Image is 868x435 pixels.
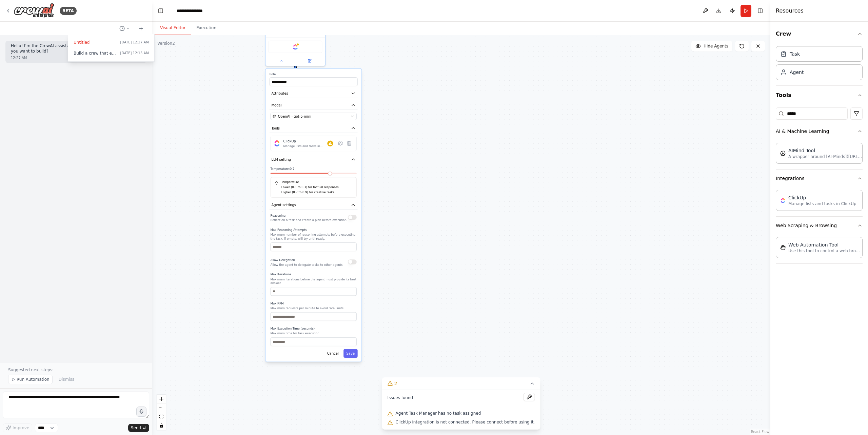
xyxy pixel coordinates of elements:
button: Integrations [776,170,863,187]
div: ClickUp [788,194,856,201]
button: Web Scraping & Browsing [776,217,863,234]
span: Attributes [271,91,288,96]
a: React Flow attribution [751,430,769,434]
img: ClickUp [780,198,786,203]
p: Use this tool to control a web browser and interact with websites using natural language. Capabil... [788,248,863,254]
div: Web Scraping & Browsing [776,234,863,263]
label: Max RPM [271,301,357,305]
button: Attributes [270,89,358,98]
button: Agent settings [270,201,358,210]
span: Temperature: 0.7 [271,167,295,171]
button: Build a crew that extracts data from incoming invoices, validates information against purchase or... [71,48,152,59]
button: Configure tool [336,139,345,148]
button: zoom out [157,403,166,412]
label: Max Execution Time (seconds) [271,327,357,331]
div: AIMind Tool [788,147,863,154]
div: Agent [790,69,804,76]
img: StagehandTool [780,245,786,250]
button: Cancel [324,349,341,358]
span: Build a crew that extracts data from incoming invoices, validates information against purchase or... [74,51,118,56]
p: Maximum time for task execution [271,332,357,335]
img: ClickUp [293,44,298,50]
div: ClickUpRoleAttributesModelOpenAI - gpt-5-miniToolsClickUpClickUpManage lists and tasks in ClickUp... [265,11,326,66]
button: Tools [270,124,358,133]
div: Integrations [776,187,863,216]
button: OpenAI - gpt-5-mini [271,113,357,120]
div: Task [790,51,800,57]
div: Web Automation Tool [788,241,863,248]
p: Reflect on a task and create a plan before execution [271,218,347,222]
button: Crew [776,24,863,43]
span: ClickUp integration is not connected. Please connect before using it. [396,419,535,425]
button: Model [270,101,358,110]
span: OpenAI - gpt-5-mini [278,114,311,119]
img: ClickUp [274,140,280,146]
p: Maximum number of reasoning attempts before executing the task. If empty, will try until ready. [271,233,357,241]
p: Manage lists and tasks in ClickUp [788,201,856,206]
button: 2 [382,377,540,390]
div: Crew [776,43,863,85]
label: Max Reasoning Attempts [271,228,357,232]
label: Max Iterations [271,273,357,276]
h4: Resources [776,7,804,15]
button: Visual Editor [155,21,191,35]
span: Model [271,103,281,107]
button: Open in side panel [296,58,323,64]
span: Hide Agents [704,43,728,49]
button: toggle interactivity [157,421,166,430]
span: Issues found [388,395,413,400]
span: Agent Task Manager has no task assigned [396,411,481,416]
button: zoom in [157,395,166,403]
p: Higher (0.7 to 0.9) for creative tasks. [281,190,353,195]
nav: breadcrumb [177,7,212,14]
p: Allow the agent to delegate tasks to other agents [271,263,343,266]
span: Reasoning [271,214,285,217]
span: Agent settings [271,202,296,207]
img: AIMindTool [780,151,786,156]
div: AI & Machine Learning [776,140,863,169]
button: Hide right sidebar [755,6,765,16]
button: Hide Agents [691,41,732,52]
p: A wrapper around [AI-Minds]([URL][DOMAIN_NAME]). Useful for when you need answers to questions fr... [788,154,863,159]
h5: Temperature [275,180,353,184]
div: React Flow controls [157,395,166,430]
span: 2 [394,380,397,387]
span: [DATE] 12:27 AM [120,40,149,45]
p: Maximum iterations before the agent must provide its best answer [271,277,357,285]
p: Lower (0.1 to 0.3) for factual responses. [281,185,353,190]
span: [DATE] 12:15 AM [120,51,149,56]
label: Role [270,73,358,76]
span: Tools [271,126,280,131]
div: Manage lists and tasks in ClickUp [283,144,327,148]
button: Delete tool [345,139,354,148]
span: LLM setting [271,157,291,162]
button: Untitled[DATE] 12:27 AM [71,37,152,48]
button: fit view [157,412,166,421]
div: ClickUp [283,139,327,144]
button: Tools [776,86,863,105]
button: LLM setting [270,155,358,164]
button: Hide left sidebar [156,6,165,16]
p: Maximum requests per minute to avoid rate limits [271,307,357,310]
span: Allow Delegation [271,258,295,262]
button: Execution [191,21,222,35]
span: Untitled [74,40,118,45]
div: Tools [776,105,863,269]
button: AI & Machine Learning [776,122,863,140]
button: Save [343,349,358,358]
div: Version 2 [157,41,175,46]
